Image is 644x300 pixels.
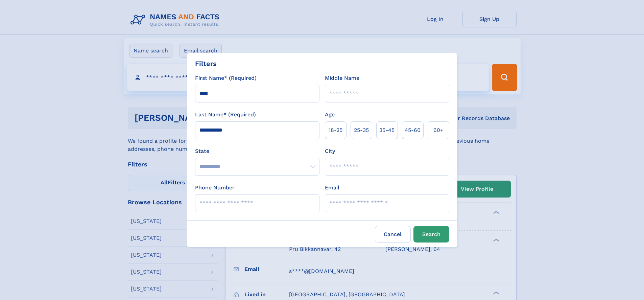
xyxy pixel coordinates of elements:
label: City [325,147,335,155]
label: First Name* (Required) [195,74,257,82]
label: Phone Number [195,184,235,192]
label: Email [325,184,339,192]
span: 35‑45 [379,126,395,134]
label: State [195,147,319,155]
span: 25‑35 [354,126,369,134]
span: 45‑60 [405,126,421,134]
span: 60+ [433,126,444,134]
div: Filters [195,59,217,69]
span: 18‑25 [329,126,342,134]
label: Cancel [375,226,411,243]
label: Middle Name [325,74,359,82]
button: Search [413,226,449,243]
label: Last Name* (Required) [195,111,256,119]
label: Age [325,111,335,119]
